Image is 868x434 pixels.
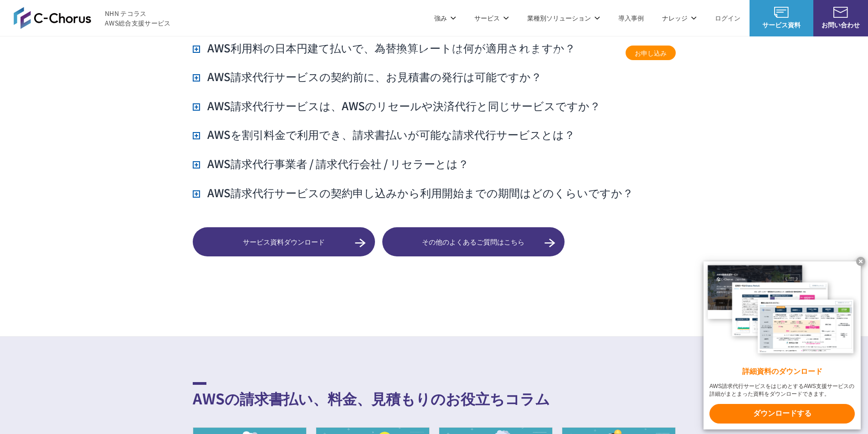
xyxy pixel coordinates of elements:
[833,7,848,18] img: お問い合わせ
[618,13,644,23] a: 導入事例
[715,13,740,23] a: ログイン
[382,227,565,256] a: その他のよくあるご質問はこちら
[382,237,565,247] span: その他のよくあるご質問はこちら
[704,261,861,429] a: 詳細資料のダウンロード AWS請求代行サービスをはじめとするAWS支援サービスの詳細がまとまった資料をダウンロードできます。 ダウンロードする
[709,404,855,424] x-t: ダウンロードする
[193,127,575,142] h3: AWSを割引料金で利用でき、請求書払いが可能な請求代行サービスとは？
[626,46,676,60] a: お申し込み
[105,9,171,28] span: NHN テコラス AWS総合支援サービス
[193,185,633,200] h3: AWS請求代行サービスの契約申し込みから利用開始までの期間はどのくらいですか？
[709,367,855,377] x-t: 詳細資料のダウンロード
[574,48,612,58] a: よくある質問
[451,48,495,58] a: 特長・メリット
[750,20,813,30] span: サービス資料
[709,383,855,398] x-t: AWS請求代行サービスをはじめとするAWS支援サービスの詳細がまとまった資料をダウンロードできます。
[14,7,91,29] img: AWS総合支援サービス C-Chorus
[813,20,868,30] span: お問い合わせ
[14,7,171,29] a: AWS総合支援サービス C-Chorus NHN テコラスAWS総合支援サービス
[662,13,697,23] p: ナレッジ
[774,7,789,18] img: AWS総合支援サービス C-Chorus サービス資料
[508,48,561,58] a: 請求代行 導入事例
[193,227,375,256] a: サービス資料ダウンロード
[434,13,456,23] p: 強み
[193,382,676,409] h2: AWSの請求書払い、料金、見積もりのお役立ちコラム
[527,13,600,23] p: 業種別ソリューション
[193,237,375,247] span: サービス資料ダウンロード
[393,48,438,58] a: 請求代行プラン
[193,156,469,171] h3: AWS請求代行事業者 / 請求代行会社 / リセラーとは？
[193,40,575,56] h3: AWS利用料の日本円建て払いで、為替換算レートは何が適用されますか？
[193,98,601,113] h3: AWS請求代行サービスは、AWSのリセールや決済代行と同じサービスですか？
[626,48,676,58] span: お申し込み
[193,69,542,84] h3: AWS請求代行サービスの契約前に、お見積書の発行は可能ですか？
[474,13,509,23] p: サービス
